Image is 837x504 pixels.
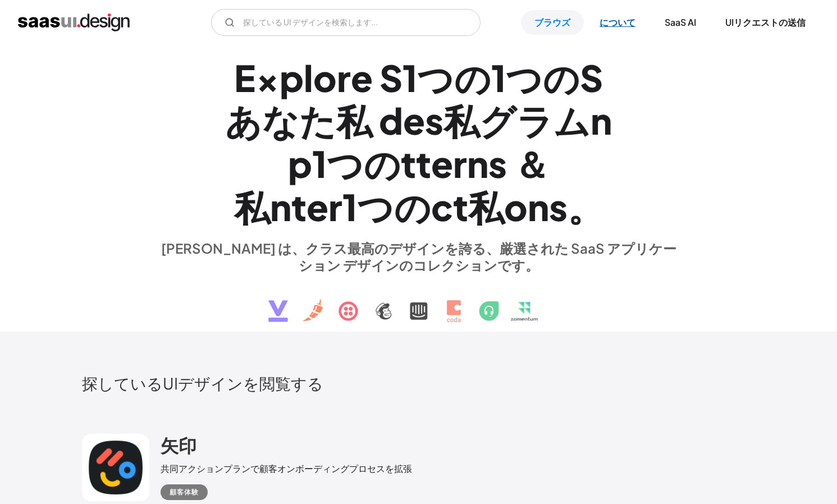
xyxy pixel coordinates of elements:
font: l [304,55,313,100]
a: UIリクエストの送信 [712,10,819,35]
font: p [288,141,312,186]
a: ブラウズ [521,10,584,35]
font: 1つの [342,184,431,229]
font: o [504,184,528,229]
form: メールフォーム [211,9,481,36]
font: e [307,184,328,229]
font: 。 [568,184,603,229]
font: について [600,16,635,28]
font: 私 [234,184,270,229]
font: s [488,141,507,186]
img: テキスト、アイコン、SaaSロゴ [249,273,589,332]
font: s [425,98,443,143]
font: r [328,184,342,229]
font: n [528,184,549,229]
font: S [379,55,403,100]
font: 1つの [403,55,491,100]
font: 私 [443,98,479,143]
font: グラム [479,98,591,143]
a: 矢印 [161,434,196,462]
font: c [431,184,453,229]
font: o [313,55,337,100]
font: e [403,98,425,143]
font: [PERSON_NAME] は、クラス最高のデザインを誇る、厳選された SaaS アプリケーション デザインのコレクションです。 [161,240,676,273]
font: e [351,55,373,100]
a: について [586,10,649,35]
font: S [580,55,603,100]
font: 私 [336,98,372,143]
font: 共同アクションプランで顧客オンボーディングプロセスを拡張 [161,462,412,474]
font: r [337,55,351,100]
font: 1つの [491,55,580,100]
font: d [379,98,403,143]
font: n [467,141,488,186]
font: × [255,55,280,100]
a: 家 [18,13,130,31]
font: r [453,141,467,186]
font: s [549,184,568,229]
font: p [280,55,304,100]
font: 1つの [312,141,401,186]
font: SaaS AI [665,16,696,28]
font: あなた [225,98,336,143]
font: 探しているUIデザインを閲覧する [82,373,323,393]
font: n [591,98,612,143]
font: 矢印 [161,434,196,456]
font: E [234,55,255,100]
font: ＆ [514,141,550,186]
font: 顧客体験 [170,488,199,496]
font: e [431,141,453,186]
font: t [416,141,431,186]
font: ブラウズ [534,16,570,28]
font: n [270,184,291,229]
font: UIリクエストの送信 [725,16,806,28]
h1: SaaS UI のデザイン パターンとインタラクションを探ります。 [161,56,677,228]
a: SaaS AI [651,10,710,35]
font: t [453,184,468,229]
font: t [401,141,416,186]
font: t [291,184,307,229]
input: 探している UI デザインを検索します... [211,9,481,36]
font: 私 [468,184,504,229]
